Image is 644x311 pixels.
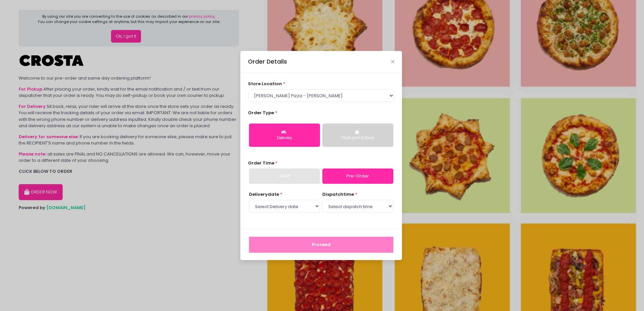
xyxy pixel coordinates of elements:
div: Delivery [254,135,315,141]
div: Click and Collect [327,135,389,141]
button: Proceed [249,237,393,253]
a: Pre-Order [322,168,393,184]
button: Delivery [249,124,320,147]
span: Delivery date [249,191,279,197]
span: store location [248,81,282,87]
button: Close [391,60,394,63]
span: dispatch time [322,191,354,197]
div: Order Details [248,57,287,66]
span: Order Type [248,110,274,116]
span: Order Time [248,160,274,166]
button: Click and Collect [322,124,393,147]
